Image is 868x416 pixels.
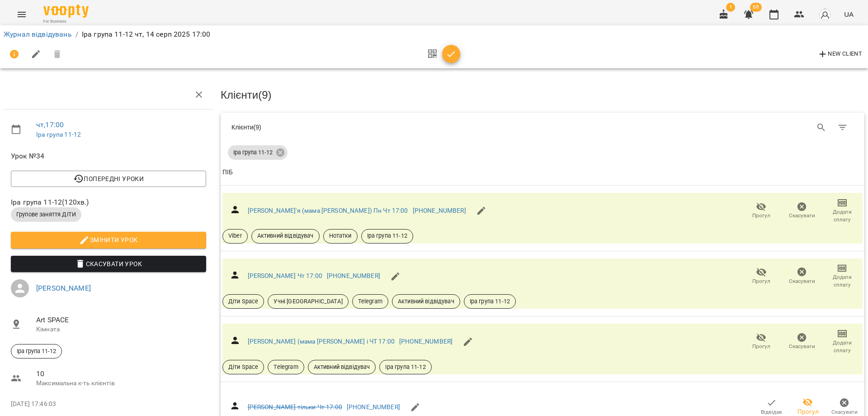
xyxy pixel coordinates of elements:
span: Telegram [268,363,303,371]
span: Art SPACE [36,315,206,325]
span: Іра група 11-12 [362,232,413,240]
span: Іра група 11-12 ( 120 хв. ) [11,197,206,208]
span: Прогул [752,277,770,285]
a: [PERSON_NAME]'я (мама [PERSON_NAME]) Пн Чт 17:00 [248,207,408,214]
a: [PERSON_NAME] (мама [PERSON_NAME] і ЧТ 17:00 [248,338,395,345]
span: Попередні уроки [18,173,199,184]
div: ПІБ [222,167,233,178]
span: Іра група 11-12 [11,347,61,355]
span: Додати сплату [827,208,857,224]
span: Скасувати [831,408,858,416]
span: Додати сплату [827,273,857,289]
button: Скасувати [782,329,822,354]
p: [DATE] 17:46:03 [11,400,206,409]
button: Search [811,117,832,139]
a: [PHONE_NUMBER] [347,403,400,411]
span: Нотатки [324,232,357,240]
div: Sort [222,167,233,178]
a: [PERSON_NAME] тільки Чт 17:00 [248,403,342,411]
span: Telegram [353,297,388,306]
span: Активний відвідувач [252,232,319,240]
span: For Business [43,19,89,24]
a: [PHONE_NUMBER] [399,338,453,345]
span: Viber [223,232,247,240]
button: Додати сплату [822,198,863,224]
span: Скасувати [789,212,815,220]
button: Скасувати Урок [11,256,206,272]
div: Іра група 11-12 [11,344,62,359]
span: Прогул [752,212,770,220]
span: Учні [GEOGRAPHIC_DATA] [268,297,348,306]
button: Прогул [741,198,782,224]
span: 10 [36,368,206,379]
span: Діти Space [223,363,264,371]
span: New Client [817,49,862,60]
button: Фільтр [832,117,854,139]
span: UA [844,10,854,19]
span: Скасувати [789,277,815,285]
a: [PERSON_NAME] Чт 17:00 [248,272,322,279]
p: Кімната [36,325,206,334]
div: Table Toolbar [221,113,864,142]
button: New Client [815,47,864,62]
span: 68 [750,3,762,12]
a: Іра група 11-12 [36,131,81,138]
span: Іра група 11-12 [228,148,278,157]
img: avatar_s.png [819,8,831,21]
span: Скасувати Урок [18,258,199,269]
a: чт , 17:00 [36,120,64,129]
li: / [75,29,78,40]
span: Скасувати [789,343,815,350]
button: Menu [11,4,33,25]
a: [PHONE_NUMBER] [413,207,466,214]
button: Скасувати [782,263,822,289]
button: Додати сплату [822,329,863,354]
button: Скасувати [782,198,822,224]
a: [PERSON_NAME] [36,284,91,292]
nav: breadcrumb [4,29,864,40]
span: Змінити урок [18,234,199,245]
span: 1 [726,3,735,12]
span: Іра група 11-12 [464,297,515,306]
button: UA [840,6,857,23]
h3: Клієнти ( 9 ) [221,89,864,101]
p: Іра група 11-12 чт, 14 серп 2025 17:00 [82,29,211,40]
span: Діти Space [223,297,264,306]
button: Додати сплату [822,263,863,289]
a: [PHONE_NUMBER] [327,272,380,279]
span: Активний відвідувач [308,363,376,371]
span: Урок №34 [11,151,206,162]
button: Попередні уроки [11,171,206,187]
button: Прогул [741,329,782,354]
span: Активний відвідувач [392,297,460,306]
button: Змінити урок [11,232,206,248]
a: Журнал відвідувань [4,30,72,38]
span: Прогул [752,343,770,350]
button: Прогул [741,263,782,289]
img: Voopty Logo [43,5,89,18]
span: Відвідав [761,408,782,416]
span: Іра група 11-12 [380,363,431,371]
span: Групове заняття ДІТИ [11,210,81,219]
div: Іра група 11-12 [228,145,288,160]
span: Додати сплату [827,339,857,354]
p: Максимальна к-ть клієнтів [36,379,206,388]
div: Клієнти ( 9 ) [231,123,536,132]
span: ПІБ [222,167,863,178]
